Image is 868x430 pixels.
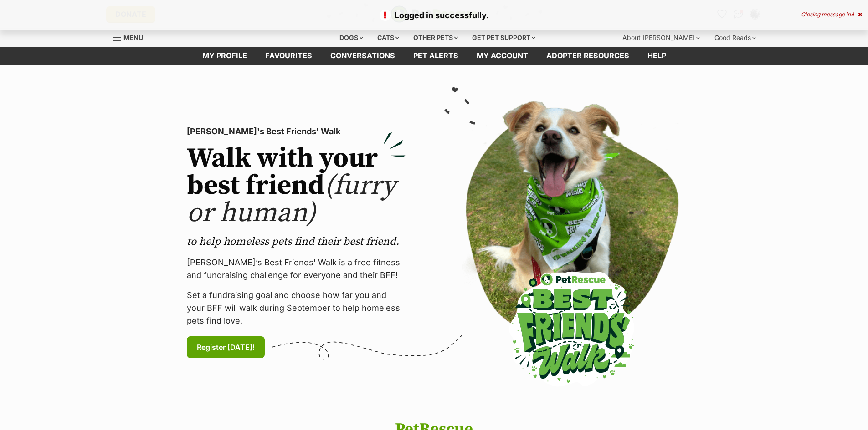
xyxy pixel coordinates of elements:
[467,47,537,65] a: My account
[321,47,404,65] a: conversations
[193,47,256,65] a: My profile
[256,47,321,65] a: Favourites
[197,342,255,353] span: Register [DATE]!
[187,145,406,227] h2: Walk with your best friend
[708,29,762,47] div: Good Reads
[537,47,638,65] a: Adopter resources
[187,125,406,138] p: [PERSON_NAME]'s Best Friends' Walk
[187,336,265,358] a: Register [DATE]!
[187,256,406,282] p: [PERSON_NAME]’s Best Friends' Walk is a free fitness and fundraising challenge for everyone and t...
[187,234,406,249] p: to help homeless pets find their best friend.
[123,34,143,41] span: Menu
[113,29,149,45] a: Menu
[616,29,706,47] div: About [PERSON_NAME]
[187,169,396,230] span: (furry or human)
[187,289,406,327] p: Set a fundraising goal and choose how far you and your BFF will walk during September to help hom...
[371,29,406,47] div: Cats
[466,29,542,47] div: Get pet support
[404,47,467,65] a: Pet alerts
[638,47,675,65] a: Help
[333,29,370,47] div: Dogs
[407,29,464,47] div: Other pets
